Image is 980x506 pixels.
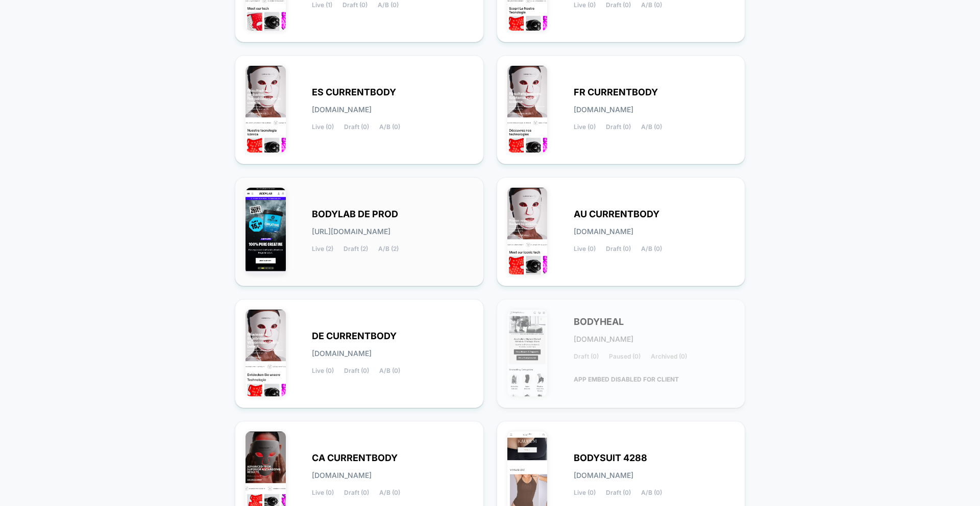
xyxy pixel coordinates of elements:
span: A/B (0) [379,123,400,131]
img: FR_CURRENTBODY [507,66,548,153]
span: A/B (0) [379,367,400,374]
span: Draft (0) [606,489,631,496]
span: AU CURRENTBODY [574,211,659,218]
span: [DOMAIN_NAME] [312,106,372,113]
span: BODYSUIT 4288 [574,454,647,462]
span: Draft (0) [342,2,367,9]
img: ES_CURRENTBODY [246,66,286,153]
span: [DOMAIN_NAME] [574,336,633,343]
span: [URL][DOMAIN_NAME] [312,228,390,235]
span: DE CURRENTBODY [312,333,397,340]
span: [DOMAIN_NAME] [574,106,633,113]
span: Draft (0) [344,123,369,131]
span: Draft (0) [344,367,369,374]
span: BODYHEAL [574,318,624,325]
span: Live (2) [312,245,333,252]
span: FR CURRENTBODY [574,89,658,96]
span: [DOMAIN_NAME] [312,350,372,357]
span: Draft (2) [344,245,368,252]
span: Draft (0) [606,123,631,131]
span: BODYLAB DE PROD [312,211,398,218]
span: Live (0) [574,245,596,252]
span: APP EMBED DISABLED FOR CLIENT [574,370,679,388]
img: AU_CURRENTBODY [507,188,548,274]
span: A/B (0) [641,123,662,131]
span: Paused (0) [609,353,641,360]
span: A/B (0) [379,489,400,496]
span: Live (0) [574,489,596,496]
span: A/B (2) [378,245,399,252]
span: ES CURRENTBODY [312,89,396,96]
span: Draft (0) [606,245,631,252]
span: Draft (0) [344,489,369,496]
span: Live (0) [312,489,334,496]
span: A/B (0) [641,2,662,9]
span: Live (0) [574,2,596,9]
span: Live (0) [574,123,596,131]
span: A/B (0) [641,245,662,252]
span: Live (0) [312,367,334,374]
img: BODYLAB_DE_PROD [246,188,286,274]
img: DE_CURRENTBODY [246,310,286,396]
span: A/B (0) [641,489,662,496]
span: A/B (0) [378,2,399,9]
span: [DOMAIN_NAME] [312,472,372,479]
span: Draft (0) [606,2,631,9]
span: Draft (0) [574,353,599,360]
img: BODYHEAL [507,310,548,396]
span: Live (0) [312,123,334,131]
span: [DOMAIN_NAME] [574,472,633,479]
span: Live (1) [312,2,332,9]
span: [DOMAIN_NAME] [574,228,633,235]
span: Archived (0) [651,353,687,360]
span: CA CURRENTBODY [312,454,398,462]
